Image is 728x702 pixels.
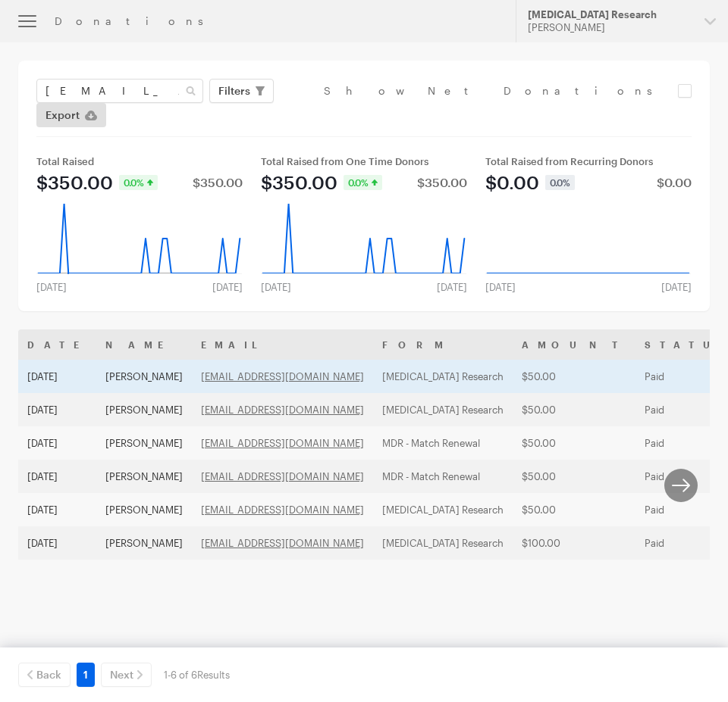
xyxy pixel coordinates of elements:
a: [EMAIL_ADDRESS][DOMAIN_NAME] [201,404,364,416]
div: 0.0% [119,175,158,190]
td: $100.00 [513,526,635,560]
td: $50.00 [513,360,635,393]
td: $50.00 [513,426,635,460]
a: Export [36,103,106,127]
td: [DATE] [18,493,96,526]
td: [PERSON_NAME] [96,493,192,526]
div: $350.00 [36,173,113,192]
div: [PERSON_NAME] [528,21,692,34]
span: Results [197,669,230,681]
a: [EMAIL_ADDRESS][DOMAIN_NAME] [201,537,364,549]
div: Total Raised [36,155,243,167]
div: [DATE] [27,281,76,293]
td: MDR - Match Renewal [373,460,513,493]
td: [PERSON_NAME] [96,426,192,460]
td: [MEDICAL_DATA] Research [373,393,513,426]
a: [EMAIL_ADDRESS][DOMAIN_NAME] [201,504,364,516]
div: Total Raised from Recurring Donors [485,155,692,167]
td: [MEDICAL_DATA] Research [373,526,513,560]
th: Name [96,329,192,360]
td: [DATE] [18,526,96,560]
div: $350.00 [261,173,337,192]
td: MDR - Match Renewal [373,426,513,460]
td: [DATE] [18,426,96,460]
td: [DATE] [18,360,96,393]
td: $50.00 [513,393,635,426]
td: [PERSON_NAME] [96,393,192,426]
div: [DATE] [428,281,476,293]
th: Date [18,329,96,360]
div: 1-6 of 6 [164,663,230,687]
div: [MEDICAL_DATA] Research [528,8,692,21]
td: $50.00 [513,460,635,493]
td: $50.00 [513,493,635,526]
span: Filters [218,82,250,100]
div: $350.00 [417,176,467,189]
th: Email [192,329,373,360]
div: [DATE] [252,281,300,293]
div: Total Raised from One Time Donors [261,155,467,167]
div: 0.0% [344,175,382,190]
td: [DATE] [18,460,96,493]
div: $350.00 [193,176,243,189]
td: [DATE] [18,393,96,426]
span: Export [45,106,80,124]
th: Amount [513,329,635,360]
div: [DATE] [652,281,701,293]
td: [MEDICAL_DATA] Research [373,493,513,526]
div: [DATE] [203,281,252,293]
a: [EMAIL_ADDRESS][DOMAIN_NAME] [201,437,364,449]
td: [MEDICAL_DATA] Research [373,360,513,393]
a: [EMAIL_ADDRESS][DOMAIN_NAME] [201,370,364,382]
a: [EMAIL_ADDRESS][DOMAIN_NAME] [201,470,364,482]
button: Filters [209,79,274,103]
div: [DATE] [476,281,525,293]
td: [PERSON_NAME] [96,360,192,393]
th: Form [373,329,513,360]
td: [PERSON_NAME] [96,526,192,560]
td: [PERSON_NAME] [96,460,192,493]
div: 0.0% [545,175,575,190]
input: Search Name & Email [36,79,203,103]
div: $0.00 [485,173,539,192]
div: $0.00 [657,176,692,189]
